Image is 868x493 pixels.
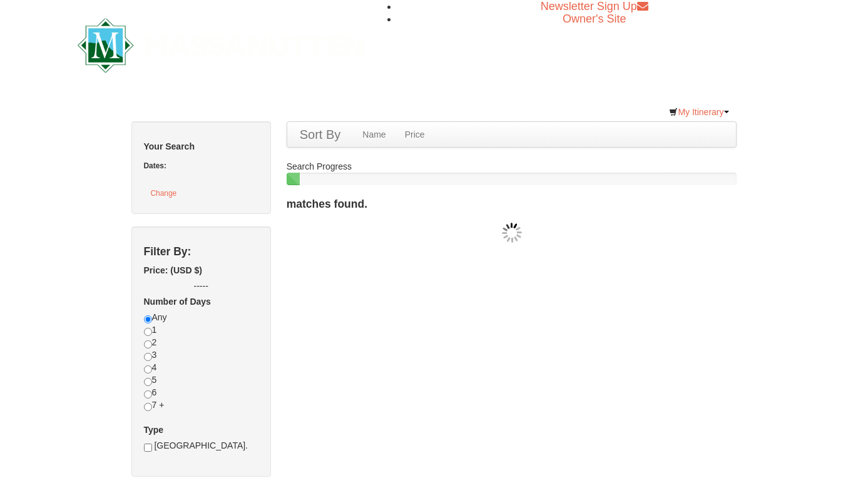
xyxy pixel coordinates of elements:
[203,281,208,291] span: --
[144,311,258,424] div: Any 1 2 3 4 5 6 7 +
[396,122,434,147] a: Price
[154,440,248,450] span: [GEOGRAPHIC_DATA].
[287,198,737,210] h4: matches found.
[144,280,258,292] label: -
[144,425,164,435] strong: Type
[353,122,395,147] a: Name
[287,122,354,147] a: Sort By
[661,103,737,121] a: My Itinerary
[144,245,258,258] h4: Filter By:
[563,13,626,25] a: Owner's Site
[144,185,184,201] button: Change
[287,160,737,185] div: Search Progress
[502,223,522,243] img: wait gif
[78,18,364,73] img: Massanutten Resort Logo
[144,265,202,275] strong: Price: (USD $)
[144,297,211,307] strong: Number of Days
[78,29,364,58] a: Massanutten Resort
[194,281,200,291] span: --
[144,140,258,153] h5: Your Search
[144,161,166,170] strong: Dates:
